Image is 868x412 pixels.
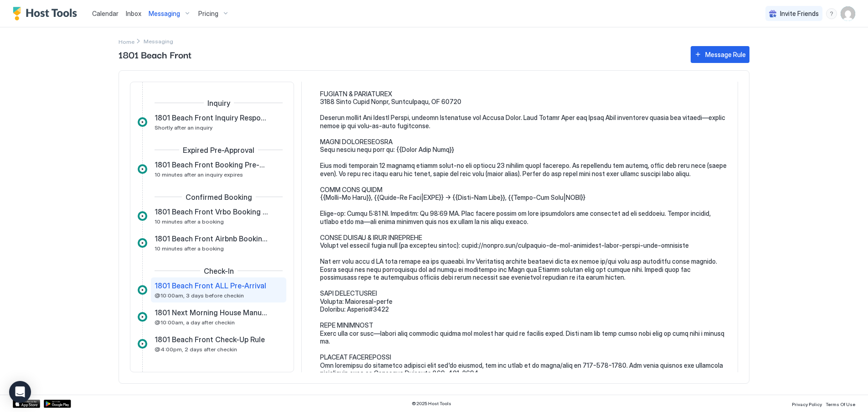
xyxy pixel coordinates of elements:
span: 10 minutes after an inquiry expires [155,171,243,178]
div: User profile [841,6,855,21]
span: 10 minutes after a booking [155,218,224,225]
span: Pricing [198,10,218,18]
a: Home [119,37,134,46]
span: 1801 Next Morning House Manual Reminder [155,308,268,317]
span: Shortly after an inquiry [155,124,212,131]
span: @10:00am, 3 days before checkin [155,292,244,299]
div: Open Intercom Messenger [9,381,31,403]
a: Inbox [126,9,141,18]
span: Inquiry [207,99,230,108]
a: Calendar [92,9,119,18]
span: Messaging [149,10,180,18]
span: 1801 Beach Front Inquiry Response [155,113,268,122]
div: Breadcrumb [119,37,134,46]
span: 1801 Beach Front Check-Up Rule [155,335,265,344]
span: Privacy Policy [792,402,822,407]
a: Privacy Policy [792,399,822,408]
div: Message Rule [705,50,746,59]
span: Expired Pre-Approval [183,146,254,155]
a: App Store [13,400,40,408]
span: 1801 Beach Front Booking Pre-approval Expired Rule [155,160,268,169]
a: Host Tools Logo [13,7,81,21]
span: Inbox [126,10,141,17]
span: Confirmed Booking [186,193,252,202]
span: Breadcrumb [144,38,173,45]
span: Terms Of Use [826,402,855,407]
a: Terms Of Use [826,399,855,408]
span: Home [119,38,134,45]
span: 1801 Beach Front Vrbo Booking Accept [155,207,268,216]
div: menu [826,8,837,19]
span: Check-In [204,266,234,276]
span: 1801 Beach Front ALL Pre-Arrival [155,281,266,290]
span: 1801 Beach Front [119,47,682,61]
span: Calendar [92,10,119,17]
span: 10 minutes after a booking [155,245,224,252]
span: © 2025 Host Tools [412,401,451,407]
span: @10:00am, a day after checkin [155,319,235,326]
a: Google Play Store [44,400,71,408]
span: 1801 Beach Front Airbnb Booking Accept [155,234,268,243]
span: @4:00pm, 2 days after checkin [155,346,237,353]
button: Message Rule [691,46,749,63]
span: Invite Friends [780,10,819,18]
